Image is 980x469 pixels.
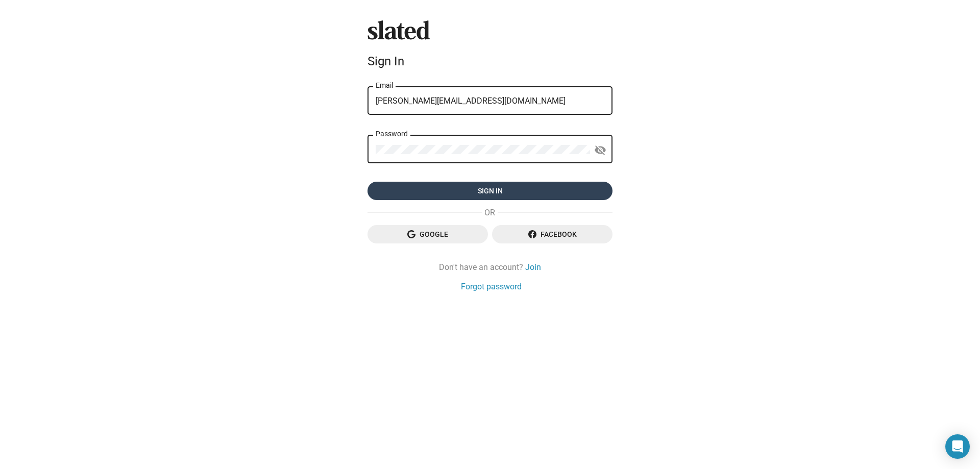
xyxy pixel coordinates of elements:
[367,262,612,273] div: Don't have an account?
[945,434,970,459] div: Open Intercom Messenger
[376,182,604,200] span: Sign in
[525,262,541,273] a: Join
[594,142,606,158] mat-icon: visibility_off
[376,225,480,243] span: Google
[492,225,612,243] button: Facebook
[367,54,612,68] div: Sign In
[500,225,604,243] span: Facebook
[367,20,612,72] sl-branding: Sign In
[367,225,488,243] button: Google
[590,140,610,160] button: Show password
[367,182,612,200] button: Sign in
[461,281,522,292] a: Forgot password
